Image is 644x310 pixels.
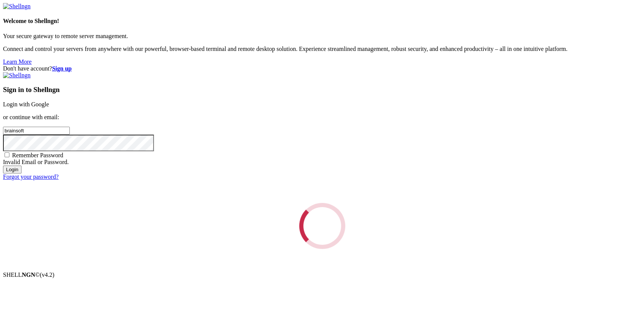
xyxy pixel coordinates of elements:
div: Invalid Email or Password. [3,159,641,166]
span: SHELL © [3,272,54,278]
b: NGN [22,272,35,278]
input: Email address [3,127,70,135]
span: 4.2.0 [40,272,55,278]
h4: Welcome to Shellngn! [3,18,641,25]
a: Login with Google [3,101,49,107]
img: Shellngn [3,3,31,10]
img: Shellngn [3,72,31,79]
span: Remember Password [12,152,63,158]
input: Login [3,166,22,173]
h3: Sign in to Shellngn [3,86,641,94]
div: Don't have account? [3,65,641,72]
a: Sign up [52,65,72,72]
a: Learn More [3,58,32,65]
div: Loading... [299,203,345,249]
a: Forgot your password? [3,173,58,180]
p: Your secure gateway to remote server management. [3,33,641,40]
p: or continue with email: [3,114,641,121]
input: Remember Password [5,152,9,157]
p: Connect and control your servers from anywhere with our powerful, browser-based terminal and remo... [3,46,641,52]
